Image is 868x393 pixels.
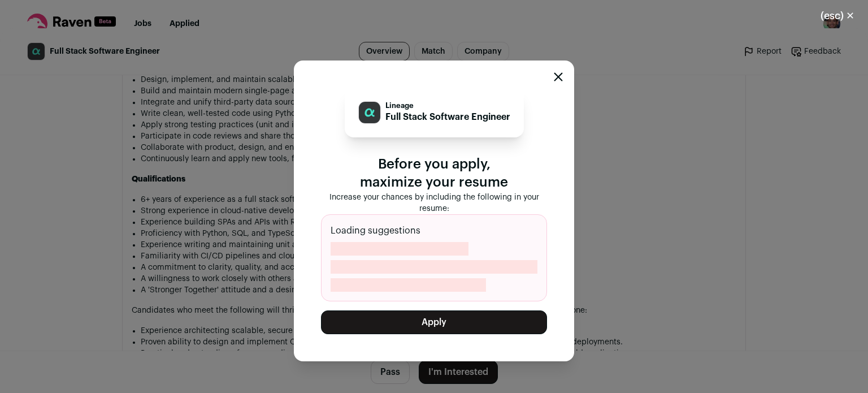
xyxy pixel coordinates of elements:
[807,3,868,28] button: Close modal
[321,156,547,192] p: Before you apply, maximize your resume
[385,101,510,110] p: Lineage
[385,110,510,124] p: Full Stack Software Engineer
[554,72,563,81] button: Close modal
[359,102,380,123] img: 8a9410e191d9295d4fb281e6f67bc132bd65f9a8e4ee35c1c6f5c6daaab2b572.jpg
[321,214,547,301] div: Loading suggestions
[321,192,547,214] p: Increase your chances by including the following in your resume:
[321,310,547,334] button: Apply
